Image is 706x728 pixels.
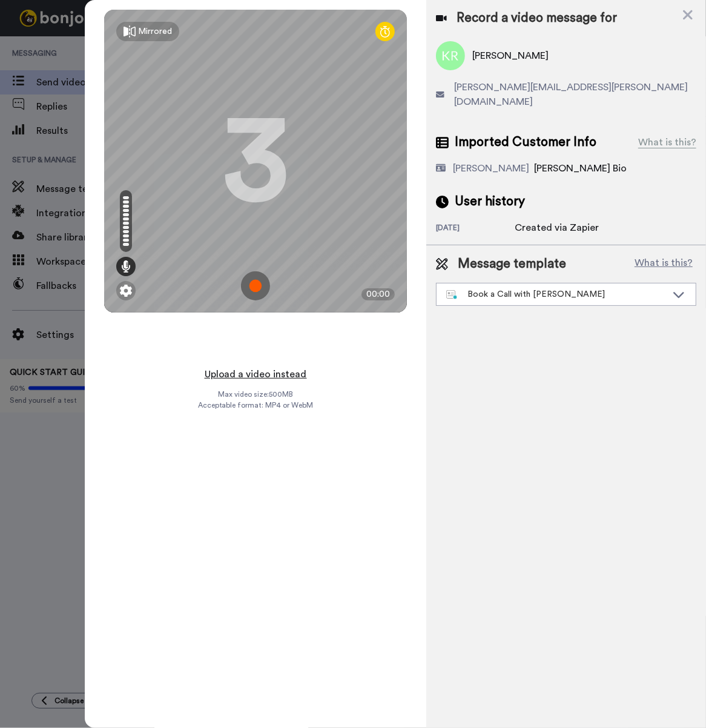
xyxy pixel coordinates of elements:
[27,36,47,56] img: Profile image for Grant
[446,290,458,300] img: nextgen-template.svg
[201,366,311,382] button: Upload a video instead
[198,400,314,410] span: Acceptable format: MP4 or WebM
[436,223,515,235] div: [DATE]
[18,25,224,65] div: message notification from Grant, 10w ago. Thanks for being with us for 4 months - it's flown by! ...
[455,193,525,211] span: User history
[458,255,566,273] span: Message template
[453,161,529,176] div: [PERSON_NAME]
[454,80,696,109] span: [PERSON_NAME][EMAIL_ADDRESS][PERSON_NAME][DOMAIN_NAME]
[361,288,395,300] div: 00:00
[53,35,209,47] p: Thanks for being with us for 4 months - it's flown by! How can we make the next 4 months even bet...
[446,288,667,300] div: Book a Call with [PERSON_NAME]
[455,133,596,151] span: Imported Customer Info
[53,47,209,58] p: Message from Grant, sent 10w ago
[218,389,293,399] span: Max video size: 500 MB
[534,164,627,173] span: [PERSON_NAME] Bio
[222,116,289,207] div: 3
[631,255,696,273] button: What is this?
[241,271,270,300] img: ic_record_start.svg
[515,220,599,235] div: Created via Zapier
[638,135,696,150] div: What is this?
